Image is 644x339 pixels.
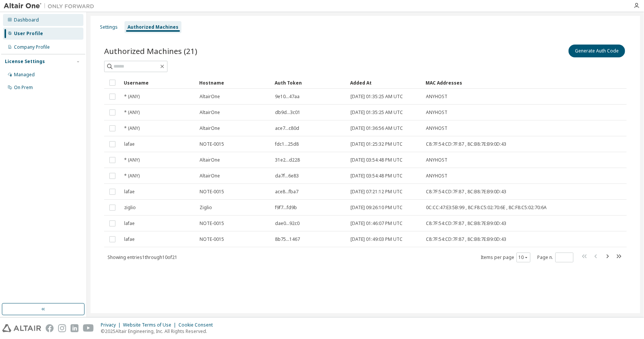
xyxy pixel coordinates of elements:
[46,324,54,332] img: facebook.svg
[426,205,547,211] span: 0C:CC:47:E3:5B:99 , 8C:F8:C5:02:70:6E , 8C:F8:C5:02:70:6A
[200,173,220,179] span: AltairOne
[350,94,403,100] span: [DATE] 01:35:25 AM UTC
[101,328,217,334] p: © 2025 Altair Engineering, Inc. All Rights Reserved.
[569,45,625,57] button: Generate Auth Code
[124,189,135,195] span: lafae
[200,157,220,163] span: AltairOne
[426,157,447,163] span: ANYHOST
[426,189,506,195] span: C8:7F:54:CD:7F:87 , 8C:B8:7E:B9:0D:43
[275,125,299,131] span: ace7...c80d
[178,322,217,328] div: Cookie Consent
[124,77,193,89] div: Username
[124,125,140,131] span: * (ANY)
[426,236,506,242] span: C8:7F:54:CD:7F:87 , 8C:B8:7E:B9:0D:43
[275,189,298,195] span: ace8...fba7
[426,173,447,179] span: ANYHOST
[200,205,212,211] span: Ziglio
[2,324,41,332] img: altair_logo.svg
[426,141,506,147] span: C8:7F:54:CD:7F:87 , 8C:B8:7E:B9:0D:43
[200,125,220,131] span: AltairOne
[200,109,220,116] span: AltairOne
[14,31,43,37] div: User Profile
[14,85,33,91] div: On Prem
[200,141,224,147] span: NOTE-0015
[14,72,35,78] div: Managed
[350,157,403,163] span: [DATE] 03:54:48 PM UTC
[350,141,403,147] span: [DATE] 01:25:32 PM UTC
[275,205,297,211] span: f9f7...fd9b
[350,189,403,195] span: [DATE] 07:21:12 PM UTC
[426,94,447,100] span: ANYHOST
[200,236,224,242] span: NOTE-0015
[275,141,299,147] span: fdc1...25d8
[128,24,178,30] div: Authorized Machines
[5,59,45,65] div: License Settings
[124,236,135,242] span: lafae
[200,94,220,100] span: AltairOne
[275,236,300,242] span: 8b75...1467
[108,254,177,260] span: Showing entries 1 through 10 of 21
[124,141,135,147] span: lafae
[537,253,573,262] span: Page n.
[58,324,66,332] img: instagram.svg
[124,109,140,116] span: * (ANY)
[14,44,50,50] div: Company Profile
[14,17,39,23] div: Dashboard
[350,236,403,242] span: [DATE] 01:49:03 PM UTC
[123,322,178,328] div: Website Terms of Use
[426,125,447,131] span: ANYHOST
[350,220,403,227] span: [DATE] 01:46:07 PM UTC
[350,173,403,179] span: [DATE] 03:54:48 PM UTC
[426,77,547,89] div: MAC Addresses
[124,94,140,100] span: * (ANY)
[104,46,197,56] span: Authorized Machines (21)
[100,24,118,30] div: Settings
[124,173,140,179] span: * (ANY)
[4,2,98,10] img: Altair One
[275,157,300,163] span: 31e2...d228
[124,157,140,163] span: * (ANY)
[101,322,123,328] div: Privacy
[200,220,224,227] span: NOTE-0015
[275,94,300,100] span: 9e10...47aa
[518,254,529,260] button: 10
[350,205,403,211] span: [DATE] 09:26:10 PM UTC
[275,77,344,89] div: Auth Token
[83,324,94,332] img: youtube.svg
[350,109,403,116] span: [DATE] 01:35:25 AM UTC
[275,109,300,116] span: db9d...3c01
[481,253,530,262] span: Items per page
[426,220,506,227] span: C8:7F:54:CD:7F:87 , 8C:B8:7E:B9:0D:43
[350,77,420,89] div: Added At
[275,220,300,227] span: dae0...92c0
[200,189,224,195] span: NOTE-0015
[124,205,136,211] span: ziglio
[426,109,447,116] span: ANYHOST
[350,125,403,131] span: [DATE] 01:36:56 AM UTC
[71,324,78,332] img: linkedin.svg
[124,220,135,227] span: lafae
[275,173,299,179] span: da7f...6e83
[199,77,269,89] div: Hostname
